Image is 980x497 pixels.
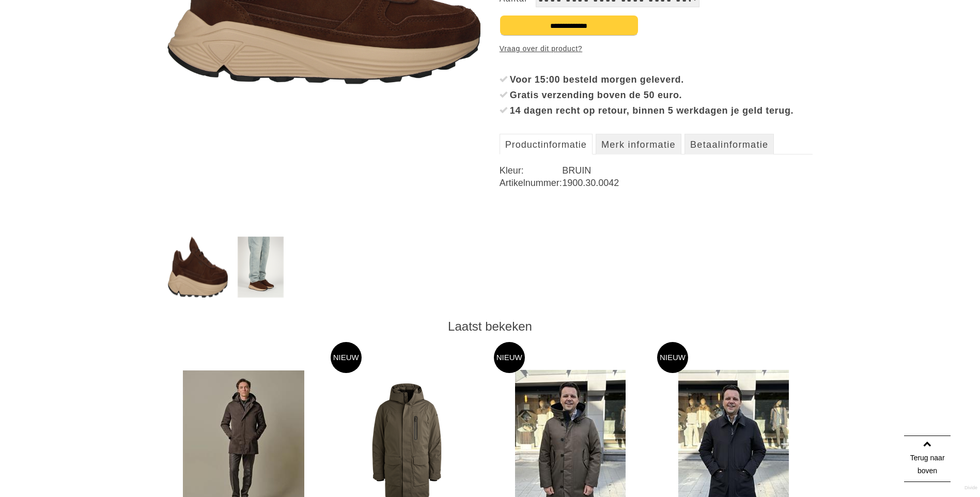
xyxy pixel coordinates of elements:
img: blackstone-eg595-schoenen [238,237,284,298]
div: Voor 15:00 besteld morgen geleverd. [510,72,813,87]
li: 14 dagen recht op retour, binnen 5 werkdagen je geld terug. [500,103,813,118]
a: Vraag over dit product? [500,41,582,56]
div: Gratis verzending boven de 50 euro. [510,87,813,103]
dt: Artikelnummer: [500,177,562,189]
img: blackstone-eg595-schoenen [168,237,228,298]
dd: 1900.30.0042 [562,177,813,189]
dd: BRUIN [562,164,813,177]
a: Productinformatie [500,134,593,154]
a: Divide [965,482,977,494]
a: Betaalinformatie [685,134,774,154]
a: Terug naar boven [904,436,951,482]
dt: Kleur: [500,164,562,177]
a: Merk informatie [596,134,681,154]
div: Laatst bekeken [167,319,813,334]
